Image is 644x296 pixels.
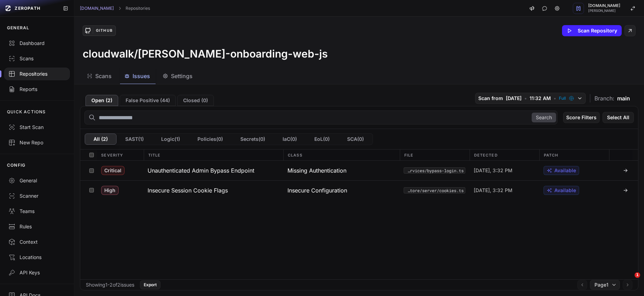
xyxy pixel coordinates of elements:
button: Select All [602,112,634,123]
svg: chevron right, [117,6,122,11]
span: [DOMAIN_NAME] [588,4,620,8]
button: All (2) [85,134,117,145]
span: Critical [101,166,125,175]
span: Full [559,96,566,101]
button: Search [532,113,556,122]
span: ZEROPATH [15,6,40,11]
div: Scans [8,55,66,62]
button: Page1 [590,280,620,290]
a: ZEROPATH [3,3,57,14]
h3: cloudwalk/[PERSON_NAME]-onboarding-web-js [83,47,328,60]
button: Scan Repository [562,25,622,36]
div: Teams [8,208,66,215]
span: Insecure Configuration [287,186,347,195]
span: Scans [95,72,112,80]
div: Patch [539,150,609,160]
div: File [400,150,470,160]
div: Rules [8,223,66,230]
button: EoL(0) [306,134,338,145]
p: QUICK ACTIONS [7,109,46,115]
div: API Keys [8,269,66,276]
iframe: Intercom live chat [620,272,637,289]
div: Detected [470,150,539,160]
span: [DATE] [506,95,522,102]
button: False Positive (44) [120,95,176,106]
button: Unauthenticated Admin Bypass Endpoint [143,161,283,180]
div: Context [8,238,66,245]
span: Settings [171,72,193,80]
button: Insecure Session Cookie Flags [143,181,283,200]
a: [DOMAIN_NAME] [80,6,114,11]
button: src/utils/store/server/cookies.ts [404,187,465,193]
div: Locations [8,254,66,261]
button: Open (2) [85,95,118,106]
button: Secrets(0) [232,134,274,145]
button: src/Features/auth/services/bypass-login.ts [404,167,465,174]
h3: Unauthenticated Admin Bypass Endpoint [148,166,254,175]
div: Dashboard [8,40,66,47]
span: • [524,95,527,102]
span: Branch: [594,94,614,103]
button: IaC(0) [274,134,306,145]
div: Title [144,150,283,160]
span: Available [554,187,576,194]
span: Available [554,167,576,174]
div: High Insecure Session Cookie Flags Insecure Configuration src/utils/store/server/cookies.ts [DATE... [80,180,638,200]
span: Scan from [478,95,503,102]
button: Logic(1) [152,134,189,145]
div: Start Scan [8,124,66,131]
span: High [101,186,119,195]
p: GENERAL [7,25,29,31]
button: Export [140,280,160,289]
button: Score Filters [563,112,600,123]
span: Issues [133,72,150,80]
p: CONFIG [7,162,25,168]
div: Reports [8,86,66,93]
span: Missing Authentication [287,166,346,175]
span: [PERSON_NAME] [588,9,620,13]
span: [DATE], 3:32 PM [474,167,512,174]
div: Class [283,150,400,160]
button: SAST(1) [117,134,152,145]
span: [DATE], 3:32 PM [474,187,512,194]
div: Repositories [8,70,66,77]
button: SCA(0) [338,134,373,145]
div: Critical Unauthenticated Admin Bypass Endpoint Missing Authentication src/Features/auth/services/... [80,161,638,180]
span: 1 [635,272,640,278]
h3: Insecure Session Cookie Flags [148,186,228,195]
nav: breadcrumb [80,6,150,11]
div: Showing 1 - 2 of 2 issues [86,281,134,288]
button: Policies(0) [189,134,232,145]
span: main [617,94,630,103]
div: GitHub [93,28,115,34]
span: 11:32 AM [530,95,551,102]
span: Page 1 [594,281,608,288]
button: Closed (0) [177,95,214,106]
div: General [8,177,66,184]
div: Severity [97,150,143,160]
button: Scan from [DATE] • 11:32 AM • Full [475,93,586,104]
div: New Repo [8,139,66,146]
a: Repositories [126,6,150,11]
div: Scanner [8,192,66,199]
span: • [554,95,556,102]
